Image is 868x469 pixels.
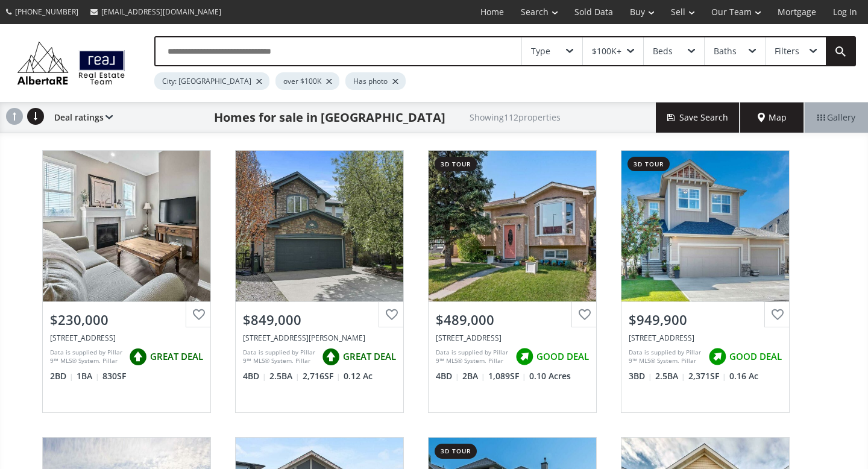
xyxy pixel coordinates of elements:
div: Data is supplied by Pillar 9™ MLS® System. Pillar 9™ is the owner of the copyright in its MLS® Sy... [629,348,702,366]
span: 2 BD [50,370,74,382]
span: 1,089 SF [488,370,526,382]
div: Deal ratings [48,102,113,133]
a: [EMAIL_ADDRESS][DOMAIN_NAME] [84,1,227,23]
span: [PHONE_NUMBER] [15,7,78,17]
div: $849,000 [243,310,396,329]
div: 257 Crystal Shores Drive, Okotoks, AB T1S 2C5 [243,333,396,343]
div: 144 Crescent Road #205, Okotoks, AB T1S 1K2 [50,333,203,343]
span: 2,716 SF [303,370,341,382]
span: 830 SF [102,370,126,382]
span: GOOD DEAL [536,350,589,363]
span: 2.5 BA [655,370,685,382]
a: 3d tour$949,900[STREET_ADDRESS]Data is supplied by Pillar 9™ MLS® System. Pillar 9™ is the owner ... [609,138,802,425]
div: $100K+ [592,47,621,55]
div: Map [740,102,804,133]
div: 21 Ranchers Crescent, Okotoks, AB T1S0L2 [629,333,782,343]
img: Logo [12,39,130,88]
span: 2.5 BA [269,370,300,382]
div: Data is supplied by Pillar 9™ MLS® System. Pillar 9™ is the owner of the copyright in its MLS® Sy... [243,348,316,366]
div: Filters [775,47,799,55]
div: over $100K [275,72,339,90]
span: [EMAIL_ADDRESS][DOMAIN_NAME] [101,7,221,17]
div: Type [531,47,550,55]
div: $230,000 [50,310,203,329]
div: City: [GEOGRAPHIC_DATA] [154,72,269,90]
img: rating icon [705,345,729,369]
div: Data is supplied by Pillar 9™ MLS® System. Pillar 9™ is the owner of the copyright in its MLS® Sy... [436,348,509,366]
span: 0.16 Ac [729,370,758,382]
h2: Showing 112 properties [470,113,561,122]
div: Gallery [804,102,868,133]
div: Has photo [345,72,406,90]
span: Map [758,112,787,124]
div: Beds [653,47,673,55]
div: $949,900 [629,310,782,329]
h1: Homes for sale in [GEOGRAPHIC_DATA] [214,109,445,126]
img: rating icon [512,345,536,369]
span: 4 BD [436,370,459,382]
a: 3d tour$489,000[STREET_ADDRESS]Data is supplied by Pillar 9™ MLS® System. Pillar 9™ is the owner ... [416,138,609,425]
div: Data is supplied by Pillar 9™ MLS® System. Pillar 9™ is the owner of the copyright in its MLS® Sy... [50,348,123,366]
span: GREAT DEAL [343,350,396,363]
div: Baths [714,47,737,55]
span: 0.12 Ac [344,370,373,382]
span: 0.10 Acres [529,370,571,382]
span: GREAT DEAL [150,350,203,363]
div: 20 Hunters Gate, Okotoks, AB T1S1K9 [436,333,589,343]
span: 4 BD [243,370,266,382]
span: 1 BA [77,370,99,382]
span: 2 BA [462,370,485,382]
span: GOOD DEAL [729,350,782,363]
img: rating icon [319,345,343,369]
img: rating icon [126,345,150,369]
div: $489,000 [436,310,589,329]
button: Save Search [656,102,740,133]
a: $849,000[STREET_ADDRESS][PERSON_NAME]Data is supplied by Pillar 9™ MLS® System. Pillar 9™ is the ... [223,138,416,425]
span: 2,371 SF [688,370,726,382]
span: 3 BD [629,370,652,382]
a: $230,000[STREET_ADDRESS]Data is supplied by Pillar 9™ MLS® System. Pillar 9™ is the owner of the ... [30,138,223,425]
span: Gallery [817,112,855,124]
